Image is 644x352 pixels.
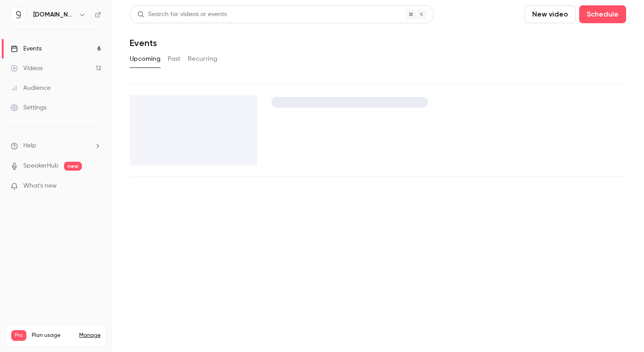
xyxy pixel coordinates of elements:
[11,44,42,53] div: Events
[579,5,626,23] button: Schedule
[33,10,75,19] h6: [DOMAIN_NAME]
[64,162,82,171] span: new
[188,52,218,66] button: Recurring
[32,332,74,339] span: Plan usage
[23,181,57,191] span: What's new
[11,103,47,112] div: Settings
[11,141,101,151] li: help-dropdown-opener
[525,5,576,23] button: New video
[11,8,25,22] img: quico.io
[130,52,161,66] button: Upcoming
[168,52,181,66] button: Past
[23,141,36,151] span: Help
[23,161,59,171] a: SpeakerHub
[130,38,157,48] h1: Events
[11,84,51,92] div: Audience
[79,332,101,339] a: Manage
[137,10,227,19] div: Search for videos or events
[11,64,42,73] div: Videos
[11,330,26,341] span: Pro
